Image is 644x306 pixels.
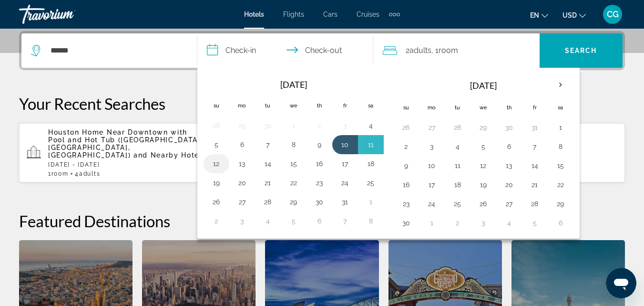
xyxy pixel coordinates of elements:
button: Day 3 [424,140,440,153]
button: Day 3 [337,119,353,132]
button: Day 29 [235,119,250,132]
button: Day 21 [260,176,276,190]
a: Hotels [244,11,264,18]
button: Day 17 [424,178,440,191]
button: Day 10 [424,159,440,172]
button: Day 16 [399,178,414,191]
span: en [530,11,539,19]
button: Day 27 [424,121,440,134]
span: Houston Home Near Downtown with Pool and Hot Tub ([GEOGRAPHIC_DATA], [GEOGRAPHIC_DATA], [GEOGRAPH... [48,128,203,159]
button: Day 29 [476,121,491,134]
p: Your Recent Searches [19,94,625,113]
h2: Featured Destinations [19,211,625,231]
span: Room [51,170,69,177]
table: Right calendar grid [393,74,573,232]
span: Cars [323,11,337,18]
input: Search hotel destination [50,43,183,58]
button: Travelers: 2 adults, 0 children [373,33,540,68]
span: 2 [406,44,431,57]
button: Day 30 [399,216,414,230]
button: Day 24 [424,197,440,211]
button: Day 19 [209,176,224,190]
button: Day 1 [424,216,440,230]
button: Day 28 [450,121,465,134]
button: Select check in and out date [197,33,373,68]
button: Day 20 [501,178,517,191]
button: Day 27 [501,197,517,211]
button: Day 8 [553,140,568,153]
button: Day 11 [363,138,378,151]
button: Day 10 [337,138,353,151]
button: Day 29 [286,195,301,209]
button: Day 13 [501,159,517,172]
button: Day 6 [235,138,250,151]
button: Day 9 [399,159,414,172]
p: [DATE] - [DATE] [48,161,207,168]
button: Day 5 [527,216,542,230]
button: Day 23 [312,176,327,190]
button: Day 5 [476,140,491,153]
button: Day 28 [209,119,224,132]
button: Day 3 [235,214,250,228]
button: Day 24 [337,176,353,190]
span: 1 [48,170,68,177]
button: Day 15 [553,159,568,172]
button: Day 27 [235,195,250,209]
button: Day 21 [527,178,542,191]
button: Day 22 [553,178,568,191]
button: Day 14 [527,159,542,172]
button: Day 5 [209,138,224,151]
button: Day 29 [553,197,568,211]
span: 4 [75,170,100,177]
button: Day 30 [501,121,517,134]
th: [DATE] [229,74,358,95]
button: Day 26 [209,195,224,209]
span: Search [565,47,597,54]
button: Day 7 [527,140,542,153]
button: Day 26 [476,197,491,211]
button: Day 6 [312,214,327,228]
button: Day 2 [450,216,465,230]
span: Adults [409,46,431,55]
button: Day 20 [235,176,250,190]
button: Day 7 [260,138,276,151]
button: Day 14 [260,157,276,170]
button: Day 30 [312,195,327,209]
button: Day 12 [476,159,491,172]
button: Day 17 [337,157,353,170]
button: User Menu [600,4,625,24]
span: Adults [79,170,100,177]
button: Next month [548,74,573,96]
button: Day 2 [312,119,327,132]
button: Day 28 [527,197,542,211]
button: Day 8 [286,138,301,151]
a: Cruises [357,11,379,18]
span: CG [607,10,619,19]
button: Day 2 [399,140,414,153]
button: Day 9 [312,138,327,151]
button: Day 4 [501,216,517,230]
button: Day 8 [363,214,378,228]
button: Day 15 [286,157,301,170]
button: Day 5 [286,214,301,228]
a: Flights [283,11,304,18]
span: Room [439,46,458,55]
button: Day 11 [450,159,465,172]
button: Day 3 [476,216,491,230]
button: Day 12 [209,157,224,170]
button: Change language [530,8,548,22]
button: Day 4 [450,140,465,153]
button: Day 26 [399,121,414,134]
button: Day 19 [476,178,491,191]
button: Day 1 [553,121,568,134]
div: Search widget [21,33,623,68]
button: Day 30 [260,119,276,132]
iframe: Button to launch messaging window [606,268,636,298]
button: Day 18 [450,178,465,191]
button: Day 2 [209,214,224,228]
button: Day 23 [399,197,414,211]
button: Day 4 [363,119,378,132]
span: USD [562,11,577,19]
span: and Nearby Hotels [133,151,206,159]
